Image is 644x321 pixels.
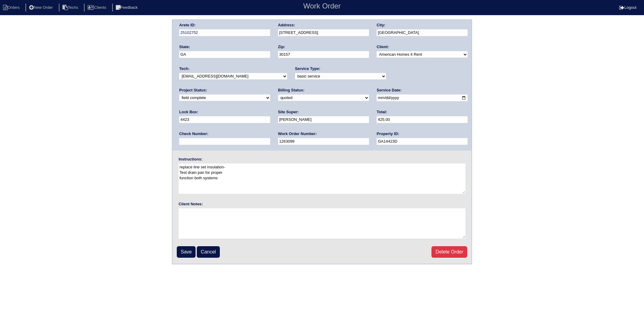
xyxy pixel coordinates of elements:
textarea: replace line set insulation- Test drain pan for proper function both systems [179,164,465,194]
label: Billing Status: [278,88,304,93]
label: Tech: [179,66,190,71]
label: Site Super: [278,109,299,115]
input: Save [177,246,196,258]
label: Zip: [278,44,285,50]
label: Project Status: [179,88,207,93]
li: Feedback [112,4,143,12]
label: Instructions: [179,157,203,162]
a: Techs [59,5,83,10]
label: Arete ID: [179,22,196,28]
label: Service Type: [295,66,320,71]
label: Total: [377,109,387,115]
a: Clients [84,5,111,10]
li: Techs [59,4,83,12]
label: Property ID: [377,131,399,137]
input: Enter a location [278,29,369,36]
label: Work Order Number: [278,131,317,137]
label: Client: [377,44,389,50]
label: City: [377,22,385,28]
label: Address: [278,22,295,28]
label: State: [179,44,190,50]
a: Cancel [197,246,220,258]
li: New Order [25,4,58,12]
label: Service Date: [377,88,401,93]
label: Client Notes: [179,201,203,207]
label: Check Number: [179,131,208,137]
a: Logout [619,5,636,10]
a: New Order [25,5,58,10]
a: Delete Order [431,246,467,258]
li: Clients [84,4,111,12]
label: Lock Box: [179,109,198,115]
